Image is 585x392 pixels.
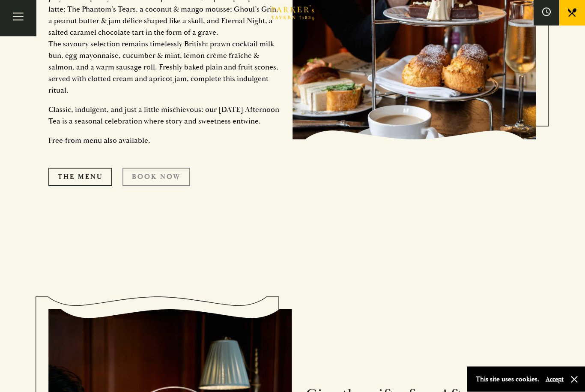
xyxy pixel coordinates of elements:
button: Close and accept [570,375,579,384]
p: Free-from menu also available. [48,135,280,147]
p: This site uses cookies. [476,373,539,386]
a: Book Now [122,168,190,186]
button: Accept [546,375,564,383]
a: The Menu [48,168,112,186]
p: Classic, indulgent, and just a little mischievous: our [DATE] Afternoon Tea is a seasonal celebra... [48,104,280,127]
